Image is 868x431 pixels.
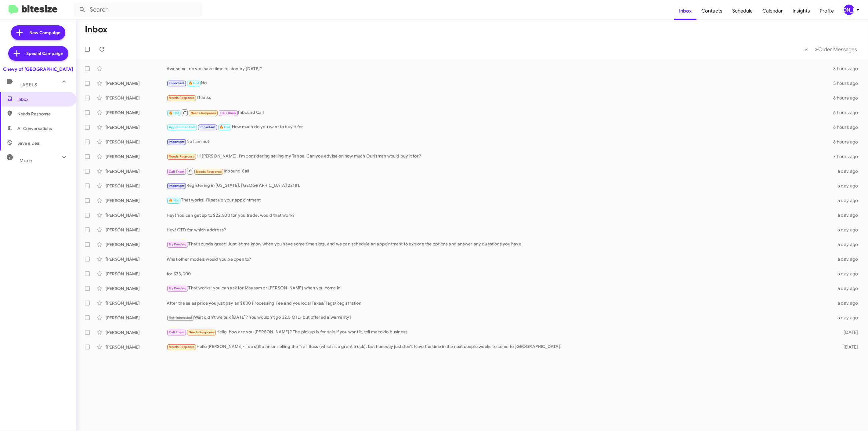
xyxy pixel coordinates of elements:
[167,66,831,72] div: Awesome, do you have time to stop by [DATE]?
[169,140,185,144] span: Important
[169,330,185,334] span: Call Them
[106,212,167,218] div: [PERSON_NAME]
[106,344,167,350] div: [PERSON_NAME]
[167,300,831,306] div: After the sales price you just pay an $800 Processing Fee and you local Taxes/Tags/Registration
[167,271,831,277] div: for $73,000
[169,184,185,188] span: Important
[106,300,167,306] div: [PERSON_NAME]
[167,138,831,145] div: No I am not
[106,329,167,335] div: [PERSON_NAME]
[831,241,863,248] div: a day ago
[106,110,167,116] div: [PERSON_NAME]
[801,43,812,56] button: Previous
[167,343,831,350] div: Hello [PERSON_NAME]- I do still plan on selling the Trail Boss (which is a great truck), but hone...
[29,30,60,36] span: New Campaign
[169,286,186,290] span: Try Pausing
[831,183,863,189] div: a day ago
[831,329,863,335] div: [DATE]
[167,285,831,292] div: That works! you can ask for Maysam or [PERSON_NAME] when you come in!
[758,2,788,20] a: Calendar
[106,271,167,277] div: [PERSON_NAME]
[106,285,167,292] div: [PERSON_NAME]
[167,94,831,101] div: Thanks
[831,256,863,262] div: a day ago
[106,183,167,189] div: [PERSON_NAME]
[818,46,857,53] span: Older Messages
[167,314,831,321] div: Wait didn't we talk [DATE]? You wouldn't go 32.5 OTD, but offered a warranty?
[167,109,831,116] div: Inbound Call
[696,2,727,20] a: Contacts
[106,80,167,86] div: [PERSON_NAME]
[167,167,831,175] div: Inbound Call
[167,241,831,248] div: That sounds great! Just let me know when you have some time slots, and we can schedule an appoint...
[106,227,167,233] div: [PERSON_NAME]
[727,2,758,20] a: Schedule
[169,170,185,174] span: Call Them
[11,25,65,40] a: New Campaign
[169,154,195,158] span: Needs Response
[831,285,863,292] div: a day ago
[815,45,818,53] span: »
[831,227,863,233] div: a day ago
[831,344,863,350] div: [DATE]
[106,95,167,101] div: [PERSON_NAME]
[17,96,69,102] span: Inbox
[831,315,863,321] div: a day ago
[106,256,167,262] div: [PERSON_NAME]
[167,329,831,336] div: Hello, how are you [PERSON_NAME]? The pickup is for sale if you want it, tell me to do business
[788,2,815,20] a: Insights
[20,82,37,88] span: Labels
[169,316,192,320] span: Not-Interested
[190,111,216,115] span: Needs Response
[831,80,863,86] div: 5 hours ago
[839,5,861,15] button: [PERSON_NAME]
[167,212,831,218] div: Hey! You can get up to $22,500 for you trade, would that work?
[811,43,861,56] button: Next
[169,96,195,100] span: Needs Response
[106,124,167,130] div: [PERSON_NAME]
[805,45,808,53] span: «
[189,81,199,85] span: 🔥 Hot
[85,25,107,34] h1: Inbox
[167,197,831,204] div: That works! I'll set up your appointment
[106,315,167,321] div: [PERSON_NAME]
[169,242,186,246] span: Try Pausing
[169,198,179,202] span: 🔥 Hot
[169,111,179,115] span: 🔥 Hot
[169,345,195,349] span: Needs Response
[831,95,863,101] div: 6 hours ago
[106,197,167,204] div: [PERSON_NAME]
[8,46,68,61] a: Special Campaign
[831,124,863,130] div: 6 hours ago
[801,43,861,56] nav: Page navigation example
[844,5,854,15] div: [PERSON_NAME]
[20,158,32,163] span: More
[27,50,63,56] span: Special Campaign
[196,170,222,174] span: Needs Response
[189,330,215,334] span: Needs Response
[167,124,831,131] div: How much do you want to buy it for
[815,2,839,20] a: Profile
[831,197,863,204] div: a day ago
[831,300,863,306] div: a day ago
[167,256,831,262] div: What other models would you be open to?
[167,153,831,160] div: Hi [PERSON_NAME], I'm considering selling my Tahoe. Can you advise on how much Ourisman would buy...
[831,271,863,277] div: a day ago
[167,182,831,189] div: Registering in [US_STATE]. [GEOGRAPHIC_DATA] 22181.
[169,81,185,85] span: Important
[106,168,167,174] div: [PERSON_NAME]
[3,66,73,72] div: Chevy of [GEOGRAPHIC_DATA]
[200,125,215,129] span: Important
[106,154,167,160] div: [PERSON_NAME]
[167,80,831,87] div: No
[831,154,863,160] div: 7 hours ago
[17,140,40,146] span: Save a Deal
[831,66,863,72] div: 3 hours ago
[106,241,167,248] div: [PERSON_NAME]
[674,2,696,20] a: Inbox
